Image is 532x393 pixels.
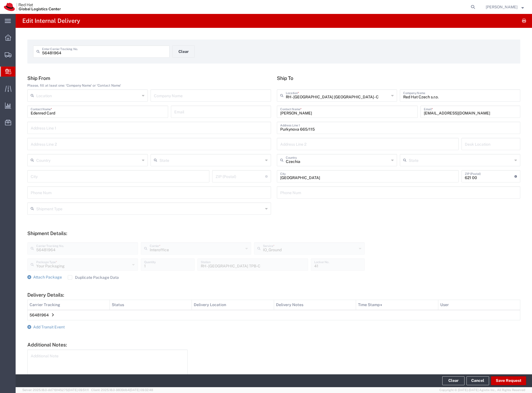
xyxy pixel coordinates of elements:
[27,75,271,81] h5: Ship From
[27,300,520,320] table: Delivery Details:
[68,275,119,280] label: Duplicate Package Data
[486,4,518,10] span: Filip Lizuch
[274,300,356,310] th: Delivery Notes
[28,300,110,310] th: Carrier Tracking
[22,14,80,28] h4: Edit Internal Delivery
[4,3,61,11] img: logo
[172,45,195,58] button: Clear
[442,376,465,385] button: Clear
[22,388,89,392] span: Server: 2025.18.0-dd719145275
[110,300,192,310] th: Status
[439,388,525,392] span: Copyright © [DATE]-[DATE] Agistix Inc., All Rights Reserved
[68,388,89,392] span: [DATE] 09:51:11
[466,376,489,385] a: Cancel
[33,325,65,329] span: Add Transit Event
[30,313,49,317] span: 56481964
[91,388,153,392] span: Client: 2025.18.0-9839db4
[130,388,153,392] span: [DATE] 09:32:48
[27,342,520,348] h5: Additional Notes:
[27,230,520,236] h5: Shipment Details:
[491,376,526,385] button: Save Request
[356,300,438,310] th: Time Stamp
[438,300,520,310] th: User
[33,275,62,279] span: Attach Package
[27,83,271,88] div: Please, fill at least one: 'Company Name' or 'Contact Name'
[277,75,521,81] h5: Ship To
[27,292,520,298] h5: Delivery Details:
[485,4,524,10] button: [PERSON_NAME]
[192,300,274,310] th: Delivery Location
